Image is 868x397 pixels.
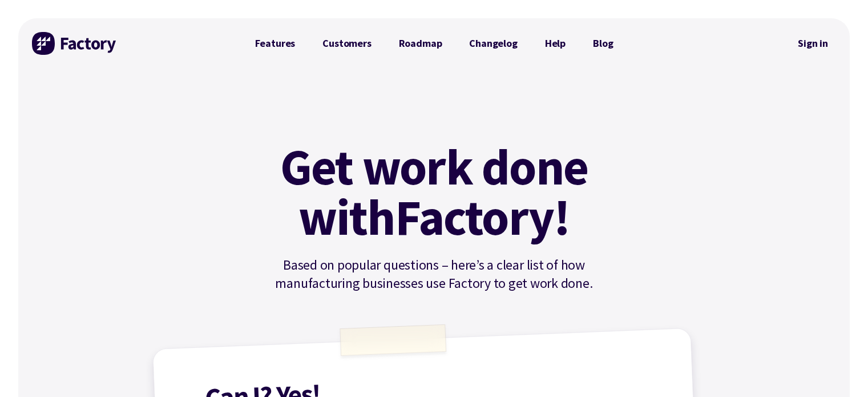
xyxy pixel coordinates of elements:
a: Changelog [455,32,531,55]
nav: Secondary Navigation [790,30,836,57]
a: Roadmap [385,32,456,55]
h1: Get work done with [263,142,605,242]
mark: Factory! [395,192,570,242]
a: Blog [579,32,627,55]
a: Customers [309,32,385,55]
img: Factory [32,32,118,55]
a: Sign in [790,30,836,57]
a: Features [241,32,309,55]
nav: Primary Navigation [241,32,627,55]
p: Based on popular questions – here’s a clear list of how manufacturing businesses use Factory to g... [241,256,627,292]
a: Help [531,32,579,55]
